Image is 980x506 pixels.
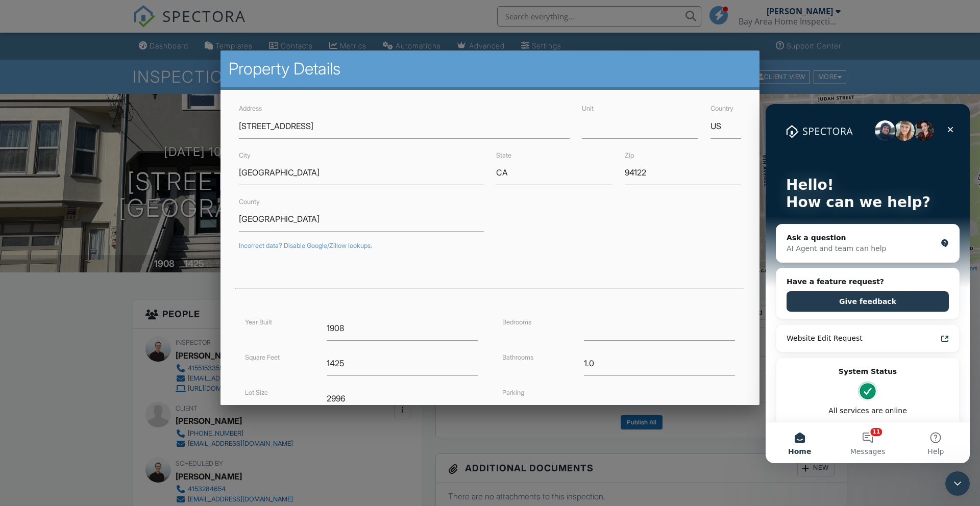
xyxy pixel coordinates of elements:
[582,105,594,112] label: Unit
[502,389,524,396] label: Parking
[245,389,268,396] label: Lot Size
[239,151,251,159] label: City
[245,318,272,326] label: Year Built
[766,104,970,463] iframe: Intercom live chat
[239,198,260,206] label: County
[239,242,741,250] div: Incorrect data? Disable Google/Zillow lookups.
[502,318,531,326] label: Bedrooms
[710,105,733,112] label: Country
[625,151,634,159] label: Zip
[502,353,533,361] label: Bathrooms
[945,471,970,496] iframe: Intercom live chat
[245,353,280,361] label: Square Feet
[229,59,751,79] h2: Property Details
[496,151,511,159] label: State
[239,105,262,112] label: Address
